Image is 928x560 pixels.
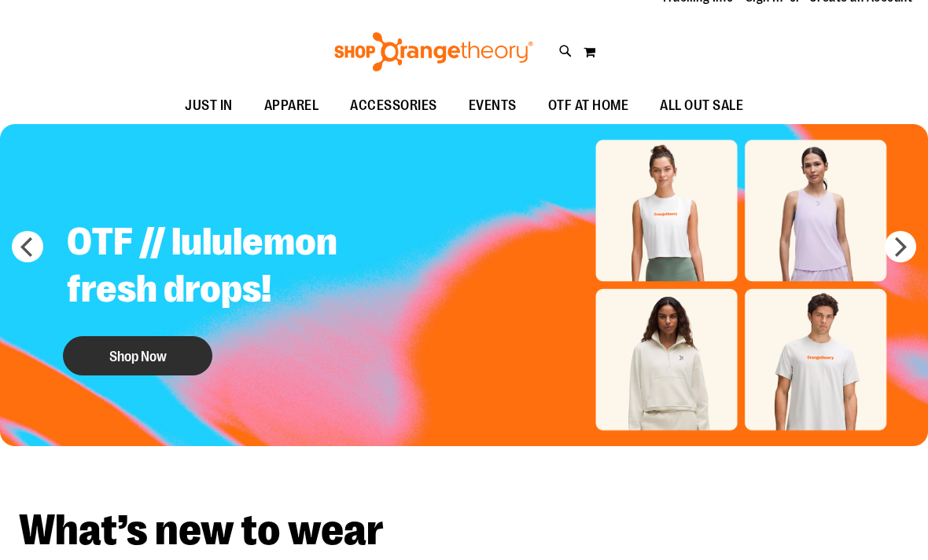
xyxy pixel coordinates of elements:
[548,88,629,123] span: OTF AT HOME
[350,88,437,123] span: ACCESSORIES
[469,88,517,123] span: EVENTS
[264,88,319,123] span: APPAREL
[19,509,909,552] h2: What’s new to wear
[63,336,212,375] button: Shop Now
[332,32,536,71] img: Shop Orangetheory
[55,207,446,383] a: OTF // lululemon fresh drops! Shop Now
[185,88,233,123] span: JUST IN
[660,88,743,123] span: ALL OUT SALE
[885,231,916,262] button: next
[12,231,43,262] button: prev
[55,207,446,328] h2: OTF // lululemon fresh drops!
